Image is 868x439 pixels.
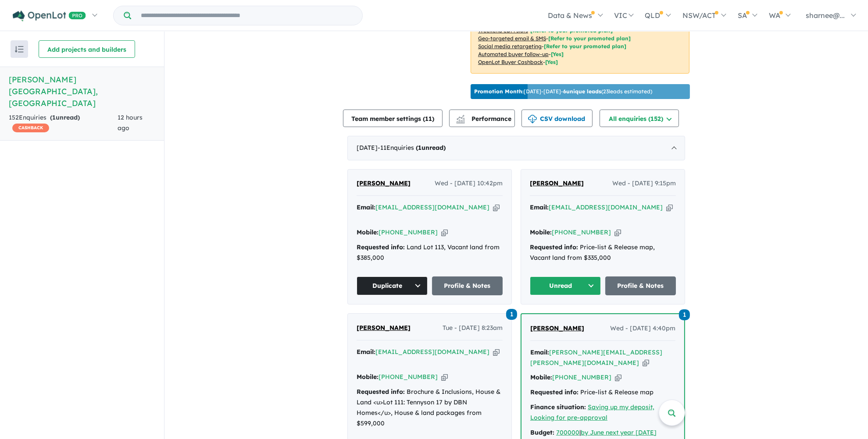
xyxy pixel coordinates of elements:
a: 1 [679,308,690,320]
div: [DATE] [347,136,685,160]
span: Wed - [DATE] 4:40pm [610,323,675,334]
span: 1 [52,113,56,121]
strong: Email: [357,348,375,356]
div: Price-list & Release map [530,387,675,398]
span: - 11 Enquir ies [378,144,446,152]
a: [EMAIL_ADDRESS][DOMAIN_NAME] [549,203,663,211]
img: line-chart.svg [457,115,464,120]
div: 152 Enquir ies [9,113,118,134]
img: Openlot PRO Logo White [13,11,86,21]
span: 11 [425,115,432,123]
a: [EMAIL_ADDRESS][DOMAIN_NAME] [375,348,489,356]
span: sharnee@... [806,11,845,20]
a: [PHONE_NUMBER] [552,228,611,236]
a: by June next year [DATE] [581,428,657,436]
a: [PERSON_NAME] [530,178,584,189]
button: CSV download [522,110,593,127]
span: 1 [506,309,517,320]
span: [Refer to your promoted plan] [548,35,631,42]
span: [Yes] [551,51,564,57]
strong: Mobile: [530,228,552,236]
strong: Requested info: [357,388,405,396]
a: [PERSON_NAME][EMAIL_ADDRESS][PERSON_NAME][DOMAIN_NAME] [530,348,662,367]
button: Add projects and builders [39,40,135,58]
h5: [PERSON_NAME][GEOGRAPHIC_DATA] , [GEOGRAPHIC_DATA] [9,74,155,109]
strong: Email: [530,348,549,356]
button: Copy [441,228,448,237]
button: Team member settings (11) [343,110,443,127]
u: Geo-targeted email & SMS [478,35,546,42]
a: 700000 [556,428,579,436]
b: 6 unique leads [563,88,601,95]
p: [DATE] - [DATE] - ( 23 leads estimated) [474,88,652,96]
button: All enquiries (152) [600,110,679,127]
img: bar-chart.svg [456,118,465,124]
span: [PERSON_NAME] [357,324,411,332]
u: OpenLot Buyer Cashback [478,59,543,65]
button: Unread [530,276,601,295]
div: | [530,428,675,438]
a: [PHONE_NUMBER] [379,228,438,236]
span: [PERSON_NAME] [530,179,584,187]
b: Promotion Month: [474,88,524,95]
a: [PERSON_NAME] [357,178,411,189]
strong: Email: [530,203,549,211]
span: 1 [418,144,421,152]
strong: Mobile: [357,228,379,236]
a: Profile & Notes [432,276,503,295]
span: [Refer to your promoted plan] [544,43,626,50]
button: Copy [666,203,673,212]
img: sort.svg [15,46,24,53]
div: Price-list & Release map, Vacant land from $335,000 [530,242,676,263]
span: [PERSON_NAME] [357,179,411,187]
span: Wed - [DATE] 9:15pm [612,178,676,189]
a: [PERSON_NAME] [530,323,584,334]
span: 12 hours ago [118,113,143,132]
div: Brochure & Inclusions, House & Land <u>Lot 111: Tennyson 17 by DBN Homes</u>, House & land packag... [357,387,503,428]
button: Duplicate [357,276,428,295]
button: Performance [449,110,515,127]
strong: ( unread) [416,144,446,152]
span: CASHBACK [12,124,49,132]
span: [Yes] [545,59,558,65]
button: Copy [441,372,448,382]
span: Performance [457,115,511,123]
strong: Email: [357,203,375,211]
strong: Requested info: [357,243,405,251]
a: 1 [506,308,517,320]
strong: Mobile: [357,373,379,381]
strong: Budget: [530,428,554,436]
a: Profile & Notes [605,276,676,295]
u: Automated buyer follow-up [478,51,549,57]
button: Copy [493,347,500,357]
button: Copy [615,373,622,382]
strong: Requested info: [530,388,579,396]
button: Copy [493,203,500,212]
span: Wed - [DATE] 10:42pm [435,178,503,189]
u: Social media retargeting [478,43,542,50]
input: Try estate name, suburb, builder or developer [133,6,361,25]
strong: Mobile: [530,373,552,381]
div: Land Lot 113, Vacant land from $385,000 [357,242,503,263]
a: [EMAIL_ADDRESS][DOMAIN_NAME] [375,203,489,211]
strong: Finance situation: [530,403,586,411]
span: Tue - [DATE] 8:23am [443,323,503,333]
img: download icon [528,115,537,124]
span: 1 [679,309,690,320]
button: Copy [614,228,621,237]
a: [PERSON_NAME] [357,323,411,333]
a: [PHONE_NUMBER] [379,373,438,381]
strong: Requested info: [530,243,578,251]
a: [PHONE_NUMBER] [552,373,611,381]
span: [PERSON_NAME] [530,324,584,332]
a: Saving up my deposit, Looking for pre-approval [530,403,654,421]
button: Copy [643,358,649,368]
strong: ( unread) [50,113,80,121]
